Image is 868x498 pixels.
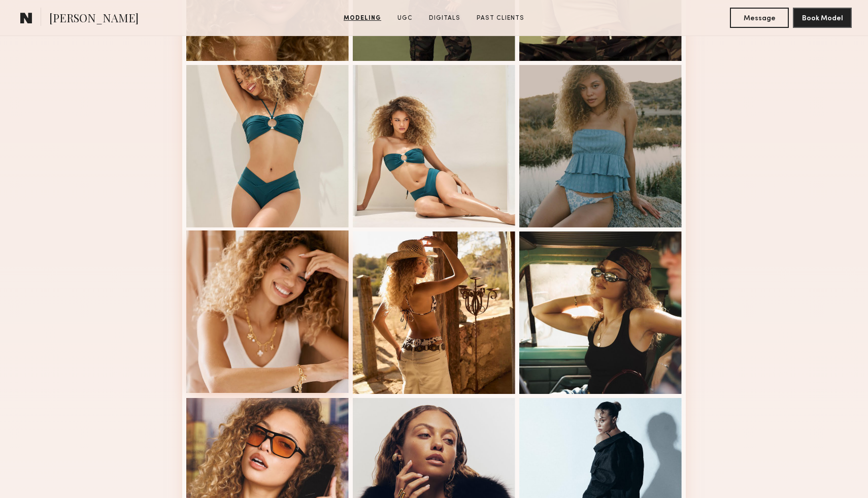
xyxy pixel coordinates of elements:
a: Digitals [425,14,464,23]
a: Modeling [340,14,385,23]
button: Message [730,8,789,28]
a: UGC [393,14,417,23]
a: Past Clients [473,14,528,23]
span: [PERSON_NAME] [49,10,139,28]
a: Book Model [793,13,852,22]
button: Book Model [793,8,852,28]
